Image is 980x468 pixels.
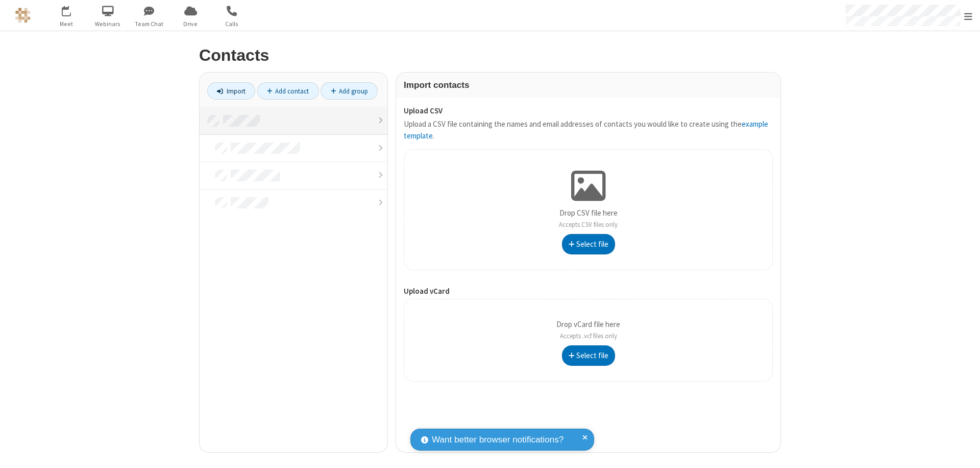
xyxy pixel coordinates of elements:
span: Webinars [89,19,127,29]
a: example template [404,119,768,141]
span: Accepts .vcf files only [560,332,617,340]
p: Drop CSV file here [559,207,618,230]
p: Drop vCard file here [556,319,620,342]
a: Import [207,82,255,100]
button: Select file [562,345,615,366]
span: Calls [213,19,251,29]
label: Upload vCard [404,286,773,297]
span: Drive [171,19,210,29]
span: Want better browser notifications? [432,433,563,447]
button: Select file [562,234,615,254]
a: Add contact [257,82,319,100]
span: Accepts CSV files only [559,220,618,229]
label: Upload CSV [404,105,773,117]
span: Team Chat [130,19,168,29]
a: Add group [321,82,378,100]
h3: Import contacts [404,80,773,90]
span: Meet [47,19,86,29]
img: QA Selenium DO NOT DELETE OR CHANGE [15,8,31,23]
p: Upload a CSV file containing the names and email addresses of contacts you would like to create u... [404,119,773,142]
div: 3 [69,6,76,13]
h2: Contacts [199,46,781,64]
